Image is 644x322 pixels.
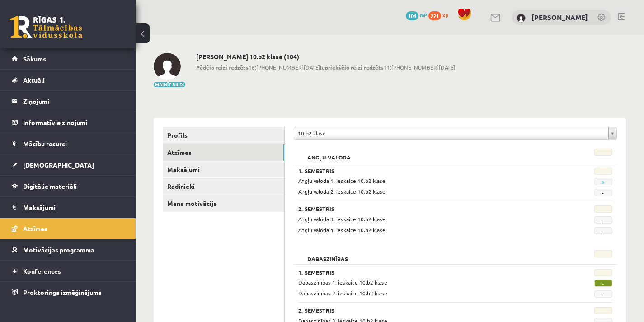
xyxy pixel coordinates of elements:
a: Sākums [12,48,124,69]
a: Profils [163,127,284,144]
span: Atzīmes [23,224,47,233]
a: Atzīmes [12,218,124,239]
span: Dabaszinības 2. ieskaite 10.b2 klase [298,289,387,297]
a: Proktoringa izmēģinājums [12,282,124,303]
button: Mainīt bildi [154,82,185,87]
h2: Angļu valoda [298,149,360,158]
legend: Ziņojumi [23,91,124,112]
span: Angļu valoda 4. ieskaite 10.b2 klase [298,226,385,233]
span: Angļu valoda 1. ieskaite 10.b2 klase [298,177,385,184]
a: [PERSON_NAME] [531,13,588,22]
img: Loreta Veigule [154,53,181,80]
span: 16:[PHONE_NUMBER][DATE] 11:[PHONE_NUMBER][DATE] [196,63,455,71]
span: Aktuāli [23,76,45,84]
span: Konferences [23,267,61,275]
h3: 2. Semestris [298,307,558,313]
a: Ziņojumi [12,91,124,112]
a: 6 [602,178,605,186]
span: mP [420,11,427,19]
span: 104 [406,11,418,20]
a: Mācību resursi [12,133,124,154]
h3: 1. Semestris [298,168,558,174]
a: Informatīvie ziņojumi [12,112,124,133]
a: Aktuāli [12,70,124,90]
span: Sākums [23,55,46,63]
a: 104 mP [406,11,427,19]
span: - [594,280,612,287]
a: Digitālie materiāli [12,176,124,196]
a: Mana motivācija [163,195,284,212]
legend: Informatīvie ziņojumi [23,112,124,133]
a: Radinieki [163,178,284,195]
span: xp [442,11,448,19]
span: Angļu valoda 3. ieskaite 10.b2 klase [298,215,385,223]
a: 221 xp [428,11,453,19]
span: Mācību resursi [23,140,67,148]
h3: 1. Semestris [298,269,558,275]
a: [DEMOGRAPHIC_DATA] [12,154,124,175]
a: Atzīmes [163,144,284,161]
span: Dabaszinības 1. ieskaite 10.b2 klase [298,279,387,286]
img: Loreta Veigule [517,14,526,23]
a: Maksājumi [163,161,284,178]
a: Konferences [12,261,124,281]
span: - [594,189,612,196]
b: Pēdējo reizi redzēts [196,64,249,71]
span: 221 [428,11,441,20]
span: Proktoringa izmēģinājums [23,288,102,296]
a: Maksājumi [12,197,124,218]
span: [DEMOGRAPHIC_DATA] [23,161,94,169]
a: Rīgas 1. Tālmācības vidusskola [10,16,82,38]
span: Motivācijas programma [23,246,94,254]
span: - [594,216,612,224]
span: 10.b2 klase [298,127,605,139]
h2: Dabaszinības [298,250,357,259]
span: - [594,290,612,298]
a: 10.b2 klase [294,127,616,139]
span: Digitālie materiāli [23,182,77,190]
h2: [PERSON_NAME] 10.b2 klase (104) [196,53,455,61]
a: Motivācijas programma [12,239,124,260]
span: Angļu valoda 2. ieskaite 10.b2 klase [298,188,385,195]
span: - [594,227,612,234]
legend: Maksājumi [23,197,124,218]
b: Iepriekšējo reizi redzēts [320,64,384,71]
h3: 2. Semestris [298,205,558,212]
